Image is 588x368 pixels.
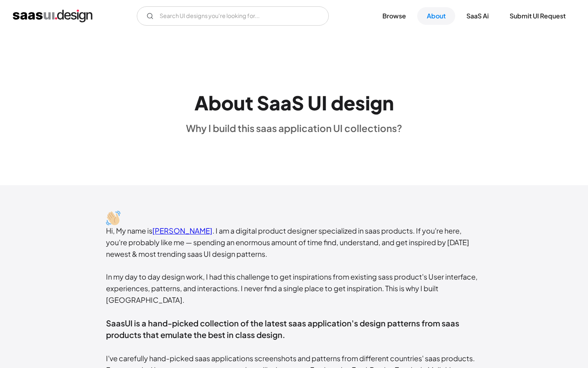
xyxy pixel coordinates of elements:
h1: About SaaS UI design [194,91,394,114]
input: Search UI designs you're looking for... [137,6,329,26]
a: Browse [373,7,416,25]
a: home [13,10,92,22]
a: About [417,7,455,25]
a: SaaS Ai [457,7,498,25]
a: [PERSON_NAME] [152,226,212,235]
form: Email Form [137,6,329,26]
a: Submit UI Request [500,7,575,25]
div: Why I build this saas application UI collections? [186,122,402,134]
span: SaasUI is a hand-picked collection of the latest saas application's design patterns from saas pro... [106,318,459,340]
